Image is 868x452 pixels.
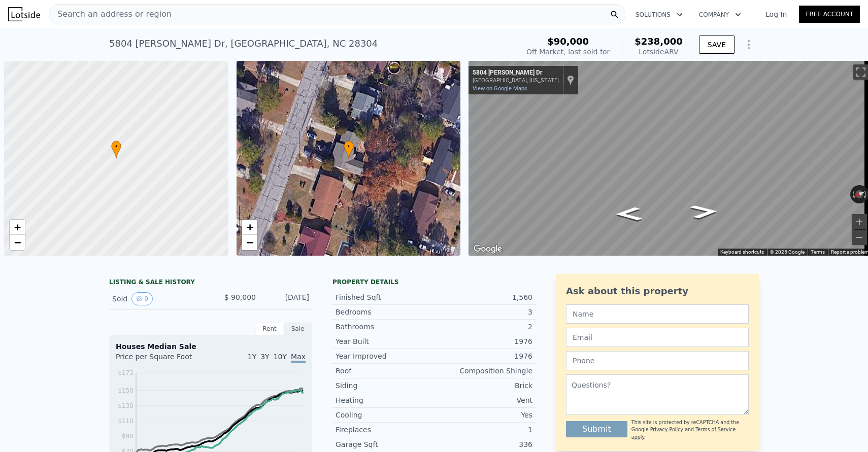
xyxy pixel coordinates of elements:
[109,37,378,51] div: 5804 [PERSON_NAME] Dr , [GEOGRAPHIC_DATA] , NC 28304
[111,141,121,158] div: •
[336,395,434,405] div: Heating
[434,439,532,449] div: 336
[434,307,532,317] div: 3
[650,427,683,432] a: Privacy Policy
[118,418,133,425] tspan: $110
[112,292,203,305] div: Sold
[739,34,759,55] button: Show Options
[109,278,312,288] div: LISTING & SALE HISTORY
[434,380,532,391] div: Brick
[336,380,434,391] div: Siding
[566,304,749,324] input: Name
[434,425,532,435] div: 1
[224,293,256,301] span: $ 90,000
[434,336,532,346] div: 1976
[473,85,527,92] a: View on Google Maps
[336,439,434,449] div: Garage Sqft
[799,6,860,23] a: Free Account
[434,366,532,376] div: Composition Shingle
[10,220,25,235] a: Zoom in
[567,75,574,86] a: Show location on map
[284,322,312,335] div: Sale
[604,204,654,224] path: Go North, McDougal Dr
[678,201,730,222] path: Go South, McDougal Dr
[116,341,306,352] div: Houses Median Sale
[344,142,354,151] span: •
[111,142,121,151] span: •
[336,336,434,346] div: Year Built
[434,292,532,302] div: 1,560
[332,278,536,286] div: Property details
[246,236,253,249] span: −
[471,242,505,256] a: Open this area in Google Maps (opens a new window)
[850,185,856,203] button: Rotate counterclockwise
[627,6,691,24] button: Solutions
[291,353,306,363] span: Max
[566,328,749,347] input: Email
[434,322,532,332] div: 2
[753,9,799,19] a: Log In
[336,410,434,420] div: Cooling
[14,221,21,233] span: +
[434,395,532,405] div: Vent
[260,353,269,361] span: 3Y
[695,427,736,432] a: Terms of Service
[852,214,867,229] button: Zoom in
[699,36,735,54] button: SAVE
[274,353,287,361] span: 10Y
[344,141,354,158] div: •
[264,292,309,305] div: [DATE]
[8,7,40,21] img: Lotside
[246,221,253,233] span: +
[635,36,683,47] span: $238,000
[566,284,749,298] div: Ask about this property
[336,425,434,435] div: Fireplaces
[336,292,434,302] div: Finished Sqft
[547,36,589,47] span: $90,000
[434,351,532,361] div: 1976
[811,249,825,255] a: Terms (opens in new tab)
[49,8,172,20] span: Search an address or region
[336,351,434,361] div: Year Improved
[473,69,559,77] div: 5804 [PERSON_NAME] Dr
[566,351,749,370] input: Phone
[852,230,867,245] button: Zoom out
[248,353,256,361] span: 1Y
[255,322,284,335] div: Rent
[131,292,153,305] button: View historical data
[10,235,25,250] a: Zoom out
[473,77,559,84] div: [GEOGRAPHIC_DATA], [US_STATE]
[242,220,257,235] a: Zoom in
[566,421,627,437] button: Submit
[434,410,532,420] div: Yes
[336,307,434,317] div: Bedrooms
[116,352,211,368] div: Price per Square Foot
[118,402,133,409] tspan: $130
[691,6,749,24] button: Company
[471,242,505,256] img: Google
[122,433,133,440] tspan: $90
[336,322,434,332] div: Bathrooms
[770,249,805,255] span: © 2025 Google
[631,419,749,441] div: This site is protected by reCAPTCHA and the Google and apply.
[14,236,21,249] span: −
[635,47,683,57] div: Lotside ARV
[118,369,133,376] tspan: $173
[242,235,257,250] a: Zoom out
[720,249,764,256] button: Keyboard shortcuts
[118,387,133,394] tspan: $150
[526,47,610,57] div: Off Market, last sold for
[336,366,434,376] div: Roof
